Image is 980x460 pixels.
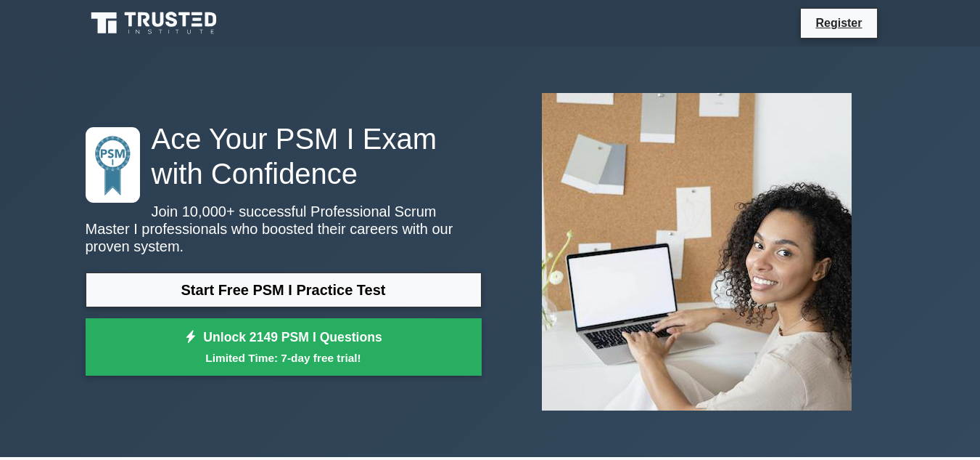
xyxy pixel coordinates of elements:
[104,350,464,366] small: Limited Time: 7-day free trial!
[86,203,482,255] p: Join 10,000+ successful Professional Scrum Master I professionals who boosted their careers with ...
[807,14,870,32] a: Register
[86,318,482,376] a: Unlock 2149 PSM I QuestionsLimited Time: 7-day free trial!
[86,121,482,191] h1: Ace Your PSM I Exam with Confidence
[86,273,482,307] a: Start Free PSM I Practice Test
